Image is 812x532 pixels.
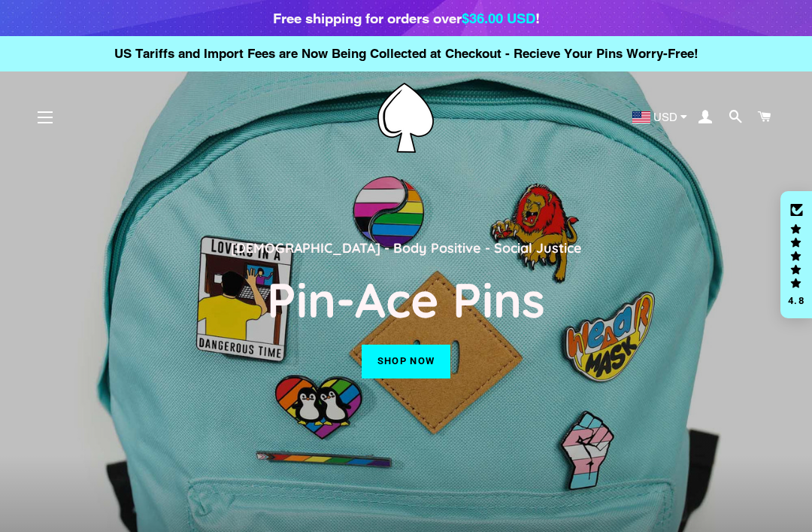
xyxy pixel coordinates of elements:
div: Free shipping for orders over ! [273,8,540,29]
span: $36.00 USD [462,10,535,26]
img: Pin-Ace [377,83,434,153]
span: USD [653,111,677,123]
a: Shop now [362,345,450,378]
div: 4.8 [787,296,805,306]
div: Click to open Judge.me floating reviews tab [780,191,812,319]
h2: Pin-Ace Pins [41,269,771,330]
p: [DEMOGRAPHIC_DATA] - Body Positive - Social Justice [41,237,771,258]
